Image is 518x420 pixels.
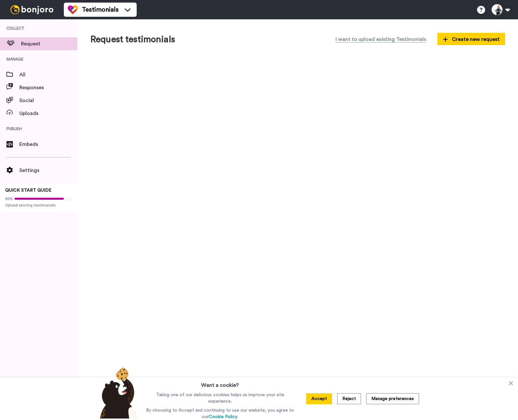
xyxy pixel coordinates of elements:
[19,84,77,91] span: Responses
[437,33,505,46] button: Create new request
[306,393,332,404] button: Accept
[366,393,419,404] button: Manage preferences
[8,5,56,14] img: bj-logo-header-white.svg
[90,34,175,44] h1: Request testimonials
[209,415,237,419] a: Cookie Policy
[336,35,426,43] span: I want to upload existing Testimonials
[144,392,296,405] p: Taking one of our delicious cookies helps us improve your site experience.
[5,203,72,208] span: Upload existing testimonials
[19,71,77,79] span: All
[19,110,77,117] span: Uploads
[94,367,142,419] img: bear-with-cookie.png
[337,393,361,404] button: Reject
[21,40,77,48] span: Request
[68,5,78,15] img: tm-color.svg
[19,140,77,148] span: Embeds
[5,196,13,201] span: 85%
[331,32,431,46] button: I want to upload existing Testimonials
[82,5,119,14] span: Testimonials
[19,97,77,104] span: Social
[443,35,500,43] span: Create new request
[201,377,239,389] h3: Want a cookie?
[144,407,296,420] p: By choosing to Accept and continuing to use our website, you agree to our .
[5,188,52,193] span: QUICK START GUIDE
[19,167,77,174] span: Settings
